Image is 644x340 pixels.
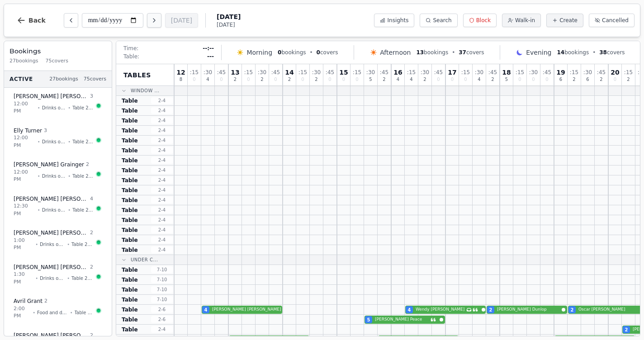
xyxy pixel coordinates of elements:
[312,70,321,75] span: : 30
[14,297,43,305] span: Avril Grant
[220,77,223,82] span: 0
[42,207,66,213] span: Drinks only
[14,127,42,134] span: Elly Turner
[355,77,358,82] span: 0
[122,227,138,234] span: Table
[14,169,36,184] span: 12:00 PM
[84,76,106,83] span: 75 covers
[151,117,173,124] span: 2 - 4
[8,122,108,155] button: Elly Turner312:00 PM•Drinks only•Table 214
[42,104,66,111] span: Drinks only
[68,173,71,179] span: •
[122,207,138,214] span: Table
[203,45,214,52] span: --:--
[44,127,47,135] span: 3
[624,70,633,75] span: : 15
[278,49,306,56] span: bookings
[151,147,173,154] span: 2 - 4
[464,77,467,82] span: 0
[625,326,628,333] span: 2
[42,138,66,145] span: Drinks only
[366,70,375,75] span: : 30
[475,70,483,75] span: : 30
[217,21,241,28] span: [DATE]
[258,70,266,75] span: : 30
[151,197,173,203] span: 2 - 4
[611,69,619,76] span: 20
[42,173,66,179] span: Drinks only
[8,156,108,189] button: [PERSON_NAME] Grainger212:00 PM•Drinks only•Table 213
[557,49,589,56] span: bookings
[383,77,385,82] span: 2
[49,76,78,83] span: 27 bookings
[597,70,606,75] span: : 45
[515,17,535,24] span: Walk-in
[459,49,466,56] span: 37
[380,70,388,75] span: : 45
[206,77,209,82] span: 4
[244,70,253,75] span: : 15
[285,69,294,76] span: 14
[151,127,173,134] span: 2 - 4
[380,48,411,57] span: Afternoon
[72,138,93,145] span: Table 214
[9,9,53,31] button: Back
[461,70,470,75] span: : 15
[326,70,334,75] span: : 45
[122,157,138,164] span: Table
[599,49,607,56] span: 38
[190,70,199,75] span: : 15
[589,14,635,27] button: Cancelled
[131,87,160,94] span: Window ...
[72,173,93,179] span: Table 213
[451,77,454,82] span: 0
[86,161,89,169] span: 2
[122,147,138,154] span: Table
[90,195,93,203] span: 4
[570,70,578,75] span: : 15
[526,48,551,57] span: Evening
[437,77,440,82] span: 0
[559,77,562,82] span: 6
[165,13,198,28] button: [DATE]
[180,77,182,82] span: 8
[90,229,93,237] span: 2
[14,161,84,168] span: [PERSON_NAME] Grainger
[204,307,208,313] span: 4
[122,187,138,194] span: Table
[489,307,492,313] span: 2
[122,266,138,274] span: Table
[122,316,138,323] span: Table
[151,217,173,223] span: 2 - 4
[72,207,93,213] span: Table 205
[212,307,281,313] span: [PERSON_NAME] [PERSON_NAME]
[452,49,455,56] span: •
[600,77,602,82] span: 2
[393,69,402,76] span: 16
[502,69,511,76] span: 18
[473,307,478,312] svg: Customer message
[14,100,36,115] span: 12:00 PM
[599,49,625,56] span: covers
[557,49,564,56] span: 14
[122,296,138,303] span: Table
[33,309,35,316] span: •
[71,275,93,282] span: Table 213
[459,49,484,56] span: covers
[247,77,250,82] span: 0
[556,69,565,76] span: 19
[14,195,88,203] span: [PERSON_NAME] [PERSON_NAME]
[46,57,68,65] span: 75 covers
[67,241,70,248] span: •
[271,70,280,75] span: : 45
[122,197,138,204] span: Table
[573,77,575,82] span: 2
[40,241,65,248] span: Drinks only
[14,229,88,236] span: [PERSON_NAME] [PERSON_NAME]
[151,97,173,104] span: 2 - 4
[14,332,88,339] span: [PERSON_NAME] [PERSON_NAME]
[14,264,88,271] span: [PERSON_NAME] [PERSON_NAME]
[8,88,108,120] button: [PERSON_NAME] [PERSON_NAME]312:00 PM•Drinks only•Table 209
[14,271,33,286] span: 1:30 PM
[578,307,641,313] span: Oscar [PERSON_NAME]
